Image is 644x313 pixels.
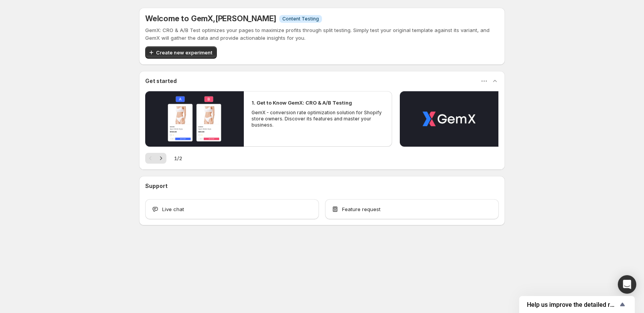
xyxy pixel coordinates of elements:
p: GemX: CRO & A/B Test optimizes your pages to maximize profits through split testing. Simply test ... [145,26,499,42]
span: Live chat [162,205,184,213]
button: Show survey - Help us improve the detailed report for A/B campaigns [527,300,627,309]
h3: Support [145,182,168,190]
div: Open Intercom Messenger [618,275,636,294]
button: Next [156,153,166,164]
span: , [PERSON_NAME] [213,14,276,23]
span: Help us improve the detailed report for A/B campaigns [527,301,618,308]
span: 1 / 2 [174,154,182,162]
h5: Welcome to GemX [145,14,276,23]
span: Feature request [342,205,381,213]
p: GemX - conversion rate optimization solution for Shopify store owners. Discover its features and ... [252,110,384,128]
button: Create new experiment [145,46,217,59]
span: Create new experiment [156,49,212,56]
button: Play video [145,91,244,147]
nav: Pagination [145,153,166,164]
h3: Get started [145,77,177,85]
button: Play video [400,91,498,147]
h2: 1. Get to Know GemX: CRO & A/B Testing [252,99,352,107]
span: Content Testing [282,16,319,22]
